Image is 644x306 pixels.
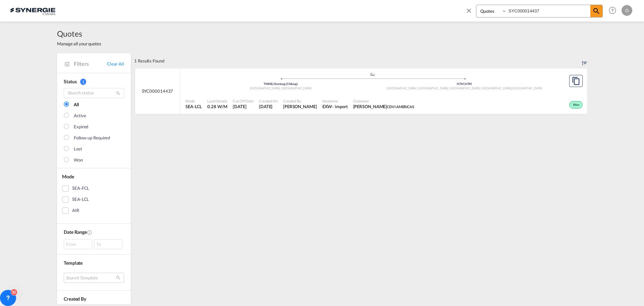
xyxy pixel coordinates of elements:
[74,124,88,130] div: Expired
[80,79,86,85] span: 1
[74,157,83,164] div: Won
[57,41,101,47] span: Manage all your quotes
[107,61,124,67] a: Clear All
[64,296,86,302] span: Created By
[457,82,465,86] span: H7M
[322,103,348,110] div: EXW import
[569,75,583,87] button: Copy Quote
[273,82,274,86] span: |
[94,239,122,249] div: To
[72,196,89,203] div: SEA-LCL
[283,103,317,110] span: Adriana Groposila
[74,135,110,141] div: Follow-up Required
[590,5,602,17] span: icon-magnify
[116,91,121,96] md-icon: icon-magnify
[622,5,632,16] div: O
[74,101,79,108] div: All
[332,103,347,110] div: - import
[250,86,312,90] span: [GEOGRAPHIC_DATA], [GEOGRAPHIC_DATA]
[512,86,542,90] span: [GEOGRAPHIC_DATA]
[207,98,227,103] span: Load Details
[74,60,107,68] span: Filters
[572,77,580,85] md-icon: assets/icons/custom/copyQuote.svg
[353,103,414,110] span: DENISE DIONNE CDVI AMERICAS
[142,88,173,94] span: SYC000014437
[87,230,92,235] md-icon: Created On
[582,53,587,68] div: Sort by: Created On
[62,185,126,192] md-checkbox: SEA-FCL
[387,104,414,109] span: CDVI AMERICAS
[64,260,83,266] span: Template
[74,146,82,152] div: Lost
[64,239,92,249] div: From
[185,103,202,110] span: SEA-LCL
[233,103,254,110] span: 2 Sep 2025
[607,5,622,17] div: Help
[64,78,124,85] div: Status 1
[233,98,254,103] span: Cut Off Date
[386,86,512,90] span: [GEOGRAPHIC_DATA], [GEOGRAPHIC_DATA], [GEOGRAPHIC_DATA], [GEOGRAPHIC_DATA]
[283,98,317,103] span: Created By
[10,3,55,18] img: 1f56c880d42311ef80fc7dca854c8e59.png
[569,101,583,108] div: Won
[72,207,79,214] div: AIR
[607,5,618,16] span: Help
[64,229,87,235] span: Date Range
[465,5,476,21] span: icon-close
[207,104,227,109] span: 0.28 W/M
[135,69,587,114] div: SYC000014437 assets/icons/custom/ship-fill.svgassets/icons/custom/roll-o-plane.svgOriginKeelung (...
[62,174,74,179] span: Mode
[369,73,377,76] md-icon: assets/icons/custom/ship-fill.svg
[64,239,124,249] span: From To
[134,53,164,68] div: 1 Results Found
[465,82,472,86] span: H7M
[72,185,89,192] div: SEA-FCL
[57,28,101,39] span: Quotes
[62,196,126,203] md-checkbox: SEA-LCL
[464,82,465,86] span: |
[185,98,202,103] span: Mode
[465,7,473,14] md-icon: icon-close
[353,98,414,103] span: Customer
[592,7,600,15] md-icon: icon-magnify
[322,98,348,103] span: Incoterms
[264,82,298,86] span: TWKEL Keelung (Chilung)
[64,88,124,98] input: Search status
[573,103,581,107] span: Won
[62,207,126,214] md-checkbox: AIR
[74,113,86,119] div: Active
[64,79,76,84] span: Status
[322,103,332,110] div: EXW
[259,98,278,103] span: Created On
[511,86,512,90] span: ,
[259,103,278,110] span: 2 Sep 2025
[507,5,590,17] input: Enter Quotation Number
